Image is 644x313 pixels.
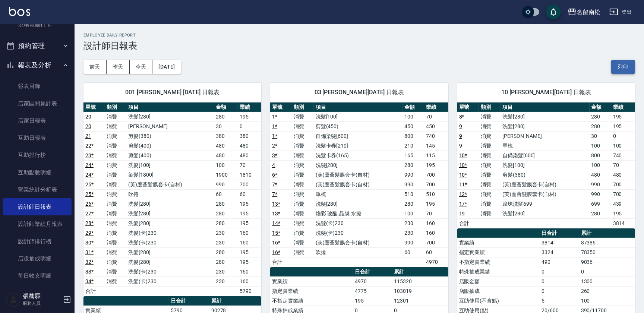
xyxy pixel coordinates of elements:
[424,218,448,228] td: 160
[214,160,238,170] td: 100
[353,296,392,306] td: 195
[459,211,465,216] a: 19
[83,60,107,74] button: 前天
[457,247,540,257] td: 指定實業績
[105,276,126,286] td: 消費
[540,276,579,286] td: 0
[424,180,448,189] td: 700
[85,123,91,129] a: 20
[611,151,635,160] td: 740
[424,247,448,257] td: 60
[611,60,635,74] button: 列印
[424,160,448,170] td: 195
[3,146,72,164] a: 互助排行榜
[3,112,72,129] a: 店家日報表
[126,238,214,247] td: 洗髮(卡)230
[238,199,261,209] td: 195
[459,133,462,139] a: 9
[466,89,626,96] span: 10 [PERSON_NAME][DATE] 日報表
[238,160,261,170] td: 70
[611,209,635,218] td: 195
[590,170,611,180] td: 480
[392,286,448,296] td: 103019
[590,199,611,209] td: 699
[424,199,448,209] td: 195
[314,180,403,189] td: (芙)蘆薈髮膜套卡(自材)
[292,209,314,218] td: 消費
[501,189,590,199] td: (芙)蘆薈髮膜套卡(自材)
[479,121,501,131] td: 消費
[272,162,275,168] a: 4
[457,102,479,112] th: 單號
[479,209,501,218] td: 消費
[238,102,261,112] th: 業績
[565,4,603,20] button: 名留南松
[579,286,635,296] td: 260
[238,238,261,247] td: 160
[402,199,424,209] td: 280
[126,189,214,199] td: 吹捲
[126,102,214,112] th: 項目
[214,199,238,209] td: 280
[590,209,611,218] td: 280
[501,170,590,180] td: 剪髮(380)
[105,189,126,199] td: 消費
[611,199,635,209] td: 439
[3,181,72,198] a: 營業統計分析表
[83,41,635,51] h3: 設計師日報表
[314,209,403,218] td: 煥彩.玻酸.晶膜.水療
[214,228,238,238] td: 230
[214,238,238,247] td: 230
[392,267,448,277] th: 累計
[314,121,403,131] td: 剪髮(450)
[579,247,635,257] td: 78350
[402,209,424,218] td: 100
[579,257,635,267] td: 9036
[83,102,105,112] th: 單號
[457,267,540,276] td: 特殊抽成業績
[3,233,72,250] a: 設計師排行榜
[6,292,21,307] img: Person
[3,267,72,284] a: 每日收支明細
[238,121,261,131] td: 0
[501,180,590,189] td: (芙)蘆薈髮膜套卡(自材)
[479,131,501,141] td: 消費
[3,129,72,146] a: 互助日報表
[457,238,540,247] td: 實業績
[501,160,590,170] td: 洗髮[100]
[402,238,424,247] td: 990
[214,112,238,121] td: 280
[579,228,635,238] th: 累計
[611,189,635,199] td: 700
[270,286,353,296] td: 指定實業績
[479,160,501,170] td: 消費
[479,189,501,199] td: 消費
[169,296,209,306] th: 日合計
[579,238,635,247] td: 87386
[546,4,561,19] button: save
[292,121,314,131] td: 消費
[402,151,424,160] td: 165
[238,247,261,257] td: 195
[105,238,126,247] td: 消費
[238,267,261,276] td: 160
[540,228,579,238] th: 日合計
[105,180,126,189] td: 消費
[214,276,238,286] td: 230
[105,267,126,276] td: 消費
[292,141,314,151] td: 消費
[540,267,579,276] td: 0
[126,170,214,180] td: 染髮[1800]
[314,189,403,199] td: 單梳
[424,102,448,112] th: 業績
[214,141,238,151] td: 480
[402,112,424,121] td: 100
[402,189,424,199] td: 510
[424,238,448,247] td: 700
[479,180,501,189] td: 消費
[292,228,314,238] td: 消費
[611,141,635,151] td: 100
[3,95,72,112] a: 店家區間累計表
[314,112,403,121] td: 洗髮[100]
[353,286,392,296] td: 4775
